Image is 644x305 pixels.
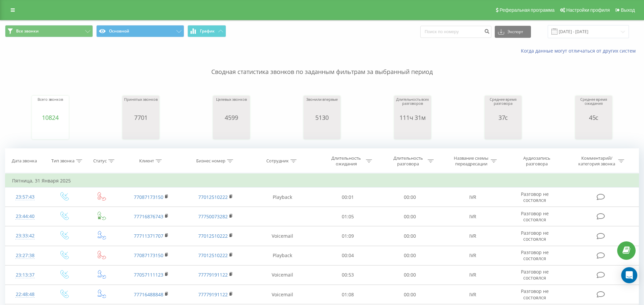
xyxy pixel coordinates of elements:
[521,269,549,281] span: Разговор не состоялся
[379,226,440,246] td: 00:00
[566,7,610,13] span: Настройки профиля
[521,191,549,203] span: Разговор не состоялся
[486,97,520,114] div: Среднее время разговора
[198,233,228,239] a: 77012510222
[521,249,549,261] span: Разговор не состоялся
[521,288,549,300] span: Разговор не состоялся
[51,158,74,164] div: Тип звонка
[248,285,317,304] td: Voicemail
[38,114,63,121] div: 10824
[134,213,163,220] a: 77716876743
[317,265,379,285] td: 00:53
[12,210,38,223] div: 23:44:40
[134,291,163,298] a: 77716488848
[198,272,228,278] a: 77779191122
[12,249,38,262] div: 23:27:38
[5,54,639,76] p: Сводная статистика звонков по заданным фильтрам за выбранный период
[12,288,38,301] div: 22:48:48
[499,7,554,13] span: Реферальная программа
[198,213,228,220] a: 77750073282
[12,229,38,242] div: 23:33:42
[248,187,317,207] td: Playback
[441,285,505,304] td: IVR
[521,230,549,242] span: Разговор не состоялся
[38,97,63,114] div: Всего звонков
[96,25,184,37] button: Основной
[248,226,317,246] td: Voicemail
[441,265,505,285] td: IVR
[134,233,163,239] a: 77711371707
[453,155,489,167] div: Название схемы переадресации
[12,190,38,204] div: 23:57:43
[495,26,531,38] button: Экспорт
[317,226,379,246] td: 01:09
[379,187,440,207] td: 00:00
[5,174,639,187] td: Пятница, 31 Января 2025
[379,265,440,285] td: 00:00
[521,48,639,54] a: Когда данные могут отличаться от других систем
[396,114,429,121] div: 111ч 31м
[379,246,440,265] td: 00:00
[621,7,635,13] span: Выход
[441,246,505,265] td: IVR
[396,97,429,114] div: Длительность всех разговоров
[198,252,228,258] a: 77012510222
[198,194,228,200] a: 77012510222
[317,207,379,226] td: 01:05
[12,269,38,282] div: 23:13:37
[266,158,289,164] div: Сотрудник
[441,207,505,226] td: IVR
[198,291,228,298] a: 77779191122
[248,265,317,285] td: Voicemail
[124,97,157,114] div: Принятых звонков
[134,272,163,278] a: 77057111123
[124,114,157,121] div: 7701
[328,155,364,167] div: Длительность ожидания
[521,210,549,223] span: Разговор не состоялся
[134,252,163,258] a: 77087173150
[515,155,559,167] div: Аудиозапись разговора
[134,194,163,200] a: 77087173150
[306,97,337,114] div: Звонили впервые
[317,246,379,265] td: 00:04
[441,187,505,207] td: IVR
[317,285,379,304] td: 01:08
[216,97,247,114] div: Целевых звонков
[420,26,491,38] input: Поиск по номеру
[306,114,337,121] div: 5130
[12,158,37,164] div: Дата звонка
[200,29,215,33] span: График
[379,207,440,226] td: 00:00
[621,267,637,283] div: Open Intercom Messenger
[5,25,93,37] button: Все звонки
[317,187,379,207] td: 00:01
[577,114,610,121] div: 45с
[196,158,225,164] div: Бизнес номер
[379,285,440,304] td: 00:00
[216,114,247,121] div: 4599
[390,155,426,167] div: Длительность разговора
[187,25,226,37] button: График
[248,246,317,265] td: Playback
[93,158,107,164] div: Статус
[16,28,39,34] span: Все звонки
[577,97,610,114] div: Среднее время ожидания
[139,158,154,164] div: Клиент
[441,226,505,246] td: IVR
[577,155,616,167] div: Комментарий/категория звонка
[486,114,520,121] div: 37с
